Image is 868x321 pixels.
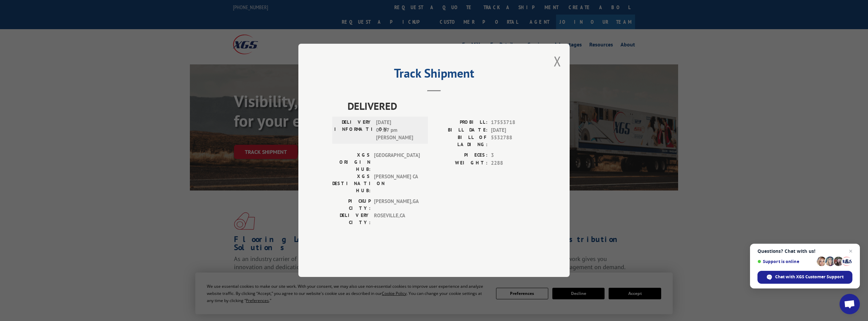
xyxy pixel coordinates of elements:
label: PROBILL: [434,119,488,127]
label: PICKUP CITY: [332,198,371,212]
label: DELIVERY CITY: [332,212,371,226]
span: Chat with XGS Customer Support [757,271,852,284]
span: 3 [491,152,536,160]
label: XGS DESTINATION HUB: [332,173,371,195]
span: [DATE] 07:17 pm [PERSON_NAME] [376,119,422,142]
span: [GEOGRAPHIC_DATA] [374,152,420,173]
a: Open chat [840,294,860,314]
label: XGS ORIGIN HUB: [332,152,371,173]
span: Questions? Chat with us! [757,248,852,254]
span: 5532788 [491,134,536,148]
label: DELIVERY INFORMATION: [334,119,373,142]
span: [PERSON_NAME] CA [374,173,420,195]
span: 2288 [491,159,536,167]
h2: Track Shipment [332,68,536,81]
button: Close modal [554,52,561,70]
span: [PERSON_NAME] , GA [374,198,420,212]
label: BILL OF LADING: [434,134,488,148]
span: DELIVERED [348,99,536,114]
label: BILL DATE: [434,126,488,134]
label: WEIGHT: [434,159,488,167]
span: Support is online [757,259,814,264]
span: [DATE] [491,126,536,134]
label: PIECES: [434,152,488,160]
span: 17553718 [491,119,536,127]
span: Chat with XGS Customer Support [775,274,844,280]
span: ROSEVILLE , CA [374,212,420,226]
